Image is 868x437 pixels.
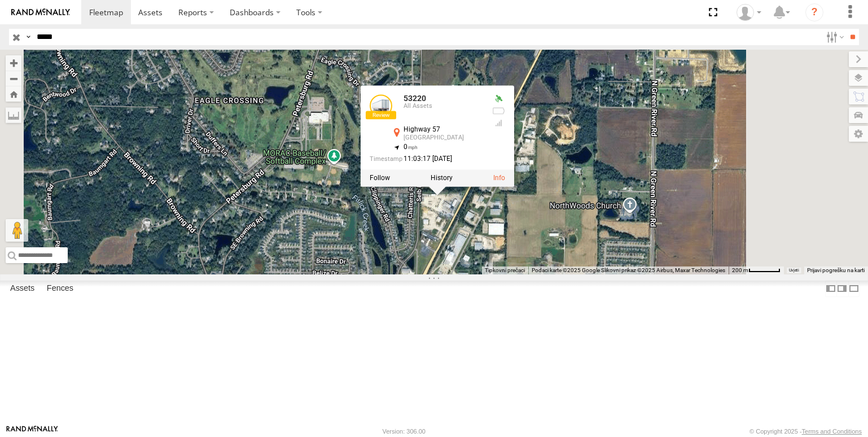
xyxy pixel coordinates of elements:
[729,266,784,274] button: Mjerilo karte: 200 m naprema 53 piksela
[492,107,505,116] div: No battery health information received from this device.
[431,174,453,182] label: View Asset History
[404,103,483,110] div: All Assets
[6,426,58,437] a: Visit our Website
[370,156,483,163] div: Date/time of location update
[849,126,868,142] label: Map Settings
[493,174,505,182] a: View Asset Details
[6,107,21,123] label: Measure
[5,281,40,296] label: Assets
[848,281,860,297] label: Hide Summary Table
[6,71,21,86] button: Zoom out
[6,219,28,242] button: Povucite Pegmana na kartu da biste otvorili Street View
[492,119,505,128] div: Last Event GSM Signal Strength
[404,135,483,142] div: [GEOGRAPHIC_DATA]
[404,94,426,103] a: 53220
[41,281,79,296] label: Fences
[733,4,765,21] div: Miky Transport
[24,29,33,45] label: Search Query
[822,29,846,45] label: Search Filter Options
[732,267,748,273] span: 200 m
[805,3,823,21] i: ?
[749,428,862,435] div: © Copyright 2025 -
[807,267,865,273] a: Prijavi pogrešku na karti
[532,267,725,273] span: Podaci karte ©2025 Google Slikovni prikaz ©2025 Airbus, Maxar Technologies
[370,174,390,182] label: Realtime tracking of Asset
[6,55,21,71] button: Zoom in
[789,268,799,273] a: Uvjeti (otvara se u novoj kartici)
[485,266,525,274] button: Tipkovni prečaci
[825,281,836,297] label: Dock Summary Table to the Left
[370,94,392,117] a: View Asset Details
[802,428,862,435] a: Terms and Conditions
[383,428,426,435] div: Version: 306.00
[404,143,418,151] span: 0
[6,86,21,102] button: Zoom Home
[836,281,848,297] label: Dock Summary Table to the Right
[492,94,505,103] div: Valid GPS Fix
[404,126,483,133] div: Highway 57
[11,8,70,16] img: rand-logo.svg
